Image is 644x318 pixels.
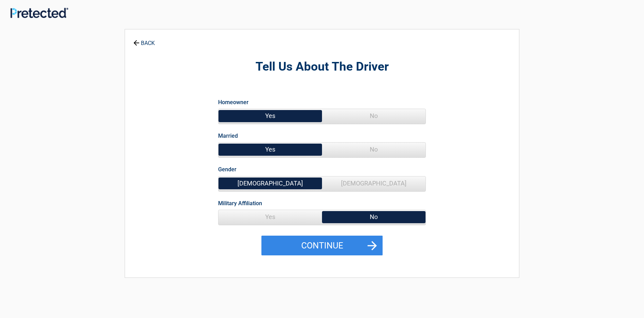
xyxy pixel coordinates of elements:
button: Continue [261,236,383,256]
span: No [322,210,426,224]
span: [DEMOGRAPHIC_DATA] [322,176,426,190]
a: BACK [132,34,156,46]
label: Homeowner [218,98,249,107]
label: Married [218,131,238,140]
h2: Tell Us About The Driver [163,59,481,75]
label: Gender [218,165,236,174]
span: Yes [218,210,322,224]
span: [DEMOGRAPHIC_DATA] [218,176,322,190]
img: Main Logo [10,8,68,18]
span: No [322,143,426,156]
span: Yes [218,143,322,156]
label: Military Affiliation [218,199,262,208]
span: Yes [218,109,322,123]
span: No [322,109,426,123]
